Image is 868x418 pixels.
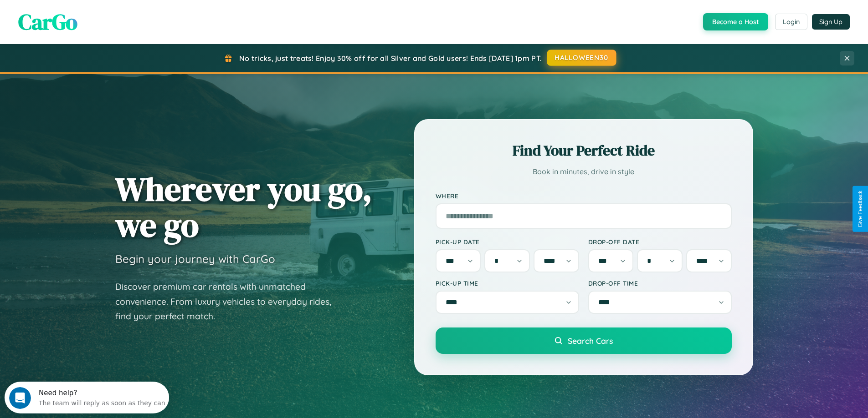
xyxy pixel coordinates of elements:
[436,279,579,287] label: Pick-up Time
[568,336,613,346] span: Search Cars
[115,252,275,266] h3: Begin your journey with CarGo
[857,191,863,227] div: Give Feedback
[812,14,850,30] button: Sign Up
[34,15,161,25] div: The team will reply as soon as they can
[115,171,372,243] h1: Wherever you go, we go
[547,50,616,66] button: HALLOWEEN30
[588,238,732,246] label: Drop-off Date
[703,13,768,30] button: Become a Host
[239,54,542,63] span: No tricks, just treats! Enjoy 30% off for all Silver and Gold users! Ends [DATE] 1pm PT.
[588,279,732,287] label: Drop-off Time
[4,4,169,29] div: Open Intercom Messenger
[775,14,807,30] button: Login
[5,382,169,413] iframe: Intercom live chat discovery launcher
[436,238,579,246] label: Pick-up Date
[18,7,77,37] span: CarGo
[34,8,161,15] div: Need help?
[436,165,732,178] p: Book in minutes, drive in style
[9,387,31,409] iframe: Intercom live chat
[436,327,732,354] button: Search Cars
[436,192,732,200] label: Where
[436,141,732,161] h2: Find Your Perfect Ride
[115,279,343,324] p: Discover premium car rentals with unmatched convenience. From luxury vehicles to everyday rides, ...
